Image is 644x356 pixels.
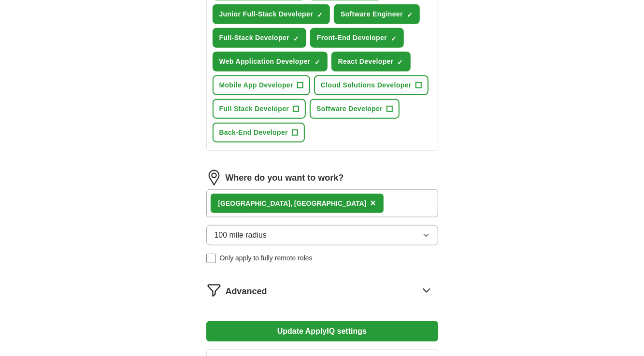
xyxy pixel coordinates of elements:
div: [GEOGRAPHIC_DATA], [GEOGRAPHIC_DATA] [218,199,367,209]
button: Software Engineer✓ [334,4,420,24]
button: Full Stack Developer [213,99,306,119]
span: Mobile App Developer [219,80,294,90]
button: Front-End Developer✓ [310,28,404,48]
span: 100 mile radius [215,229,267,241]
button: × [370,196,376,211]
button: Web Application Developer✓ [213,52,328,71]
button: Back-End Developer [213,123,305,142]
button: Mobile App Developer [213,75,311,95]
button: Update ApplyIQ settings [206,321,438,342]
button: 100 mile radius [206,225,438,245]
span: Only apply to fully remote roles [220,253,313,263]
img: filter [206,283,222,298]
span: Cloud Solutions Developer [321,80,412,90]
span: Software Developer [316,104,383,114]
span: ✓ [293,35,299,43]
button: Cloud Solutions Developer [314,75,429,95]
span: ✓ [315,58,320,66]
span: Full-Stack Developer [219,33,290,43]
span: Web Application Developer [219,57,311,67]
span: Software Engineer [341,9,403,19]
span: Advanced [226,285,267,298]
img: location.png [206,170,222,185]
span: ✓ [391,35,397,43]
span: Junior Full-Stack Developer [219,9,314,19]
button: Full-Stack Developer✓ [213,28,307,48]
span: React Developer [338,57,394,67]
span: Back-End Developer [219,128,288,138]
button: React Developer✓ [331,52,411,71]
span: ✓ [407,11,413,19]
span: Full Stack Developer [219,104,289,114]
button: Software Developer [310,99,400,119]
span: × [370,198,376,208]
button: Junior Full-Stack Developer✓ [213,4,330,24]
span: ✓ [398,58,403,66]
span: ✓ [317,11,323,19]
span: Front-End Developer [317,33,387,43]
input: Only apply to fully remote roles [206,254,216,263]
label: Where do you want to work? [226,171,344,185]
